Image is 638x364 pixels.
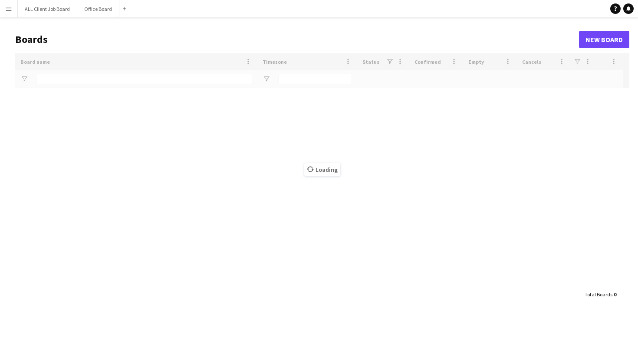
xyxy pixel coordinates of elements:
[304,163,340,176] span: Loading
[585,291,612,298] span: Total Boards
[77,0,119,17] button: Office Board
[18,0,77,17] button: ALL Client Job Board
[614,291,616,298] span: 0
[15,33,579,46] h1: Boards
[579,31,629,48] a: New Board
[585,286,616,303] div: :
